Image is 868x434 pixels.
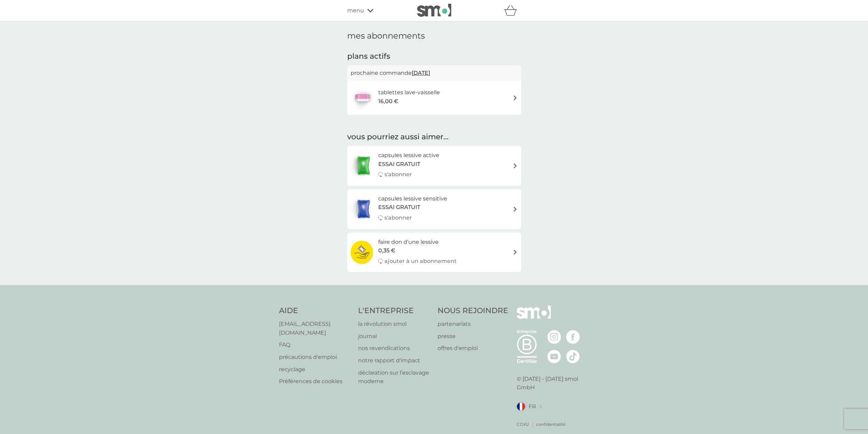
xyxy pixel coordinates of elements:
img: changer de pays [540,405,542,408]
span: 0,35 € [378,246,395,255]
a: la révolution smol [358,320,431,328]
a: [EMAIL_ADDRESS][DOMAIN_NAME] [279,320,352,337]
p: prochaine commande [351,69,518,78]
a: journal [358,332,431,341]
div: panier [504,4,521,17]
img: capsules lessive sensitive [351,197,377,221]
h6: capsules lessive active [378,151,439,160]
h1: mes abonnements [347,31,521,41]
span: ESSAI GRATUIT [378,160,420,169]
span: [DATE] [412,66,430,80]
a: offres d'emploi [438,344,508,353]
img: smol [417,4,451,17]
p: s'abonner [384,170,412,179]
a: déclaration sur l’esclavage moderne [358,368,431,386]
a: CGVU [517,421,529,428]
h2: plans actifs [347,51,521,62]
img: visitez la page Youtube de smol [547,350,561,363]
img: flèche à droite [513,250,518,255]
a: confidentialité [536,421,565,428]
a: Préférences de cookies [279,377,352,386]
p: s'abonner [384,213,412,222]
span: menu [347,6,364,15]
img: flèche à droite [513,95,518,100]
h4: NOUS REJOINDRE [438,306,508,316]
span: 16,00 € [378,97,398,106]
a: notre rapport d'impact [358,356,431,365]
a: presse [438,332,508,341]
h6: tablettes lave-vaisselle [378,88,440,97]
h6: faire don d'une lessive [378,238,457,247]
a: FAQ [279,340,352,349]
img: tablettes lave-vaisselle [351,86,374,110]
span: FR [529,402,536,411]
img: smol [517,306,551,329]
h4: L'ENTREPRISE [358,306,431,316]
p: © [DATE] - [DATE] smol GmbH [517,375,589,392]
a: nos revendications [358,344,431,353]
h2: vous pourriez aussi aimer... [347,132,521,142]
img: capsules lessive active [351,154,377,178]
span: ESSAI GRATUIT [378,203,420,212]
h6: capsules lessive sensitive [378,194,447,203]
img: visitez la page TikTok de smol [566,350,580,363]
a: partenariats [438,320,508,328]
img: FR drapeau [517,402,525,411]
img: faire don d'une lessive [351,240,373,264]
img: visitez la page Facebook de smol [566,330,580,344]
p: ajouter à un abonnement [384,257,457,266]
a: précautions d'emploi [279,353,352,362]
a: recyclage [279,365,352,374]
img: visitez la page Instagram de smol [547,330,561,344]
img: flèche à droite [513,207,518,212]
img: flèche à droite [513,163,518,168]
h4: AIDE [279,306,352,316]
